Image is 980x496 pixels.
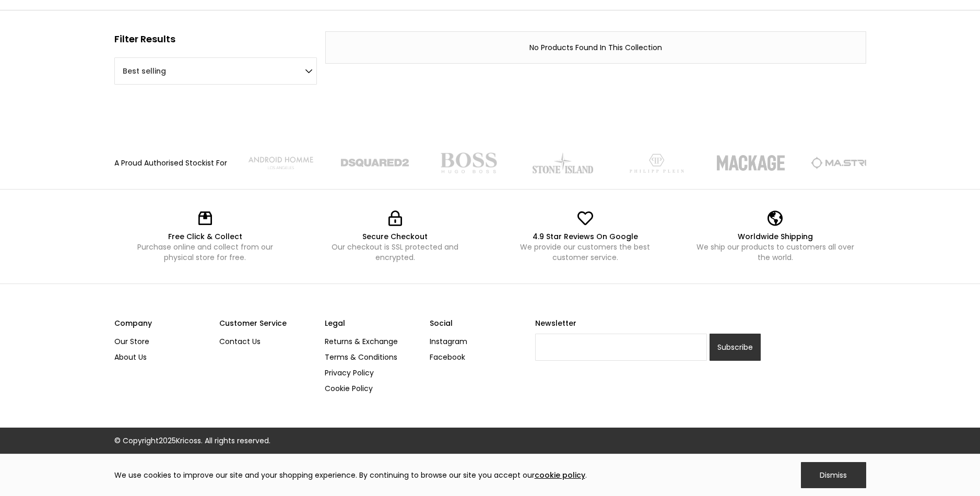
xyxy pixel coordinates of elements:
input: Subscribe [710,334,761,361]
a: Contact Us [219,334,317,349]
div: Customer Service [219,315,317,331]
div: We use cookies to improve our site and your shopping experience. By continuing to browse our site... [114,470,587,480]
a: Terms & Conditions [325,349,422,365]
div: Purchase online and collect from our physical store for free. [125,242,286,263]
a: About Us [114,349,212,365]
div: Our checkout is SSL protected and encrypted. [315,242,476,263]
a: Cookie Policy [325,381,422,396]
div: Free Click & Collect [125,231,286,242]
div: Worldwide Shipping [695,231,856,242]
a: Privacy Policy [325,365,422,381]
div: Legal [325,315,422,331]
a: Our Store [114,334,212,349]
h3: Filter Results [114,31,175,47]
div: 4.9 Star Reviews On Google [505,231,666,242]
a: cookie policy [535,470,585,480]
a: Returns & Exchange [325,334,422,349]
div: Company [114,315,212,331]
label: Newsletter [535,315,761,331]
div: Secure Checkout [315,231,476,242]
span: 2025 [159,435,176,446]
div: Social [430,315,527,331]
div: No Products Found In This Collection [336,42,855,53]
a: Instagram [430,334,527,349]
a: Facebook [430,349,527,365]
div: We provide our customers the best customer service. [505,242,666,263]
div: We ship our products to customers all over the world. [695,242,856,263]
div: A Proud Authorised Stockist For [114,158,227,168]
div: © Copyright Kricoss. All rights reserved. [114,435,270,446]
div: Dismiss [801,462,866,488]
